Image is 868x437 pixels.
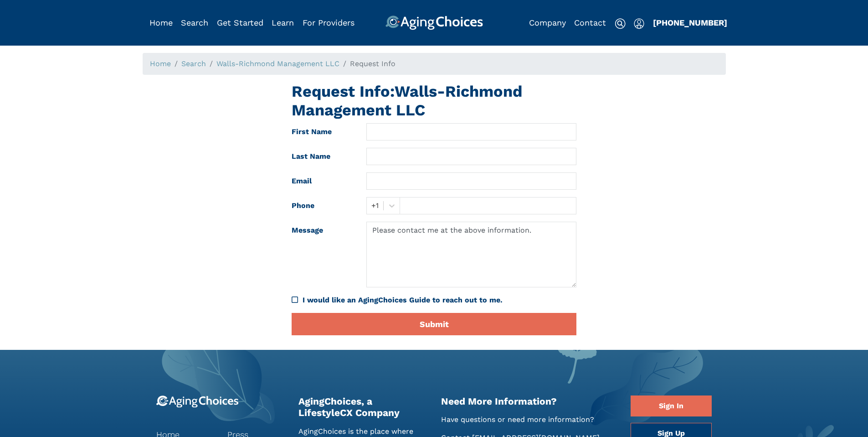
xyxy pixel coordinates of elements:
[292,82,576,120] h1: Request Info: Walls-Richmond Management LLC
[285,222,360,287] label: Message
[181,59,206,68] a: Search
[303,18,354,27] a: For Providers
[298,395,427,418] h2: AgingChoices, a LifestyleCX Company
[181,16,208,30] div: Popover trigger
[441,395,617,407] h2: Need More Information?
[292,295,576,306] div: I would like an AgingChoices Guide to reach out to me.
[272,18,294,27] a: Learn
[385,16,483,30] img: AgingChoices
[441,414,617,425] p: Have questions or need more information?
[285,172,360,190] label: Email
[181,18,208,27] a: Search
[285,197,360,214] label: Phone
[634,16,644,30] div: Popover trigger
[631,395,712,416] a: Sign In
[216,59,339,68] a: Walls-Richmond Management LLC
[292,313,576,335] button: Submit
[285,148,360,165] label: Last Name
[350,59,395,68] span: Request Info
[143,53,726,75] nav: breadcrumb
[653,18,727,27] a: [PHONE_NUMBER]
[303,295,576,306] div: I would like an AgingChoices Guide to reach out to me.
[529,18,566,27] a: Company
[285,123,360,140] label: First Name
[366,222,576,287] textarea: Please contact me at the above information.
[615,18,626,29] img: search-icon.svg
[634,18,644,29] img: user-icon.svg
[149,18,173,27] a: Home
[217,18,263,27] a: Get Started
[150,59,171,68] a: Home
[574,18,606,27] a: Contact
[156,395,239,408] img: 9-logo.svg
